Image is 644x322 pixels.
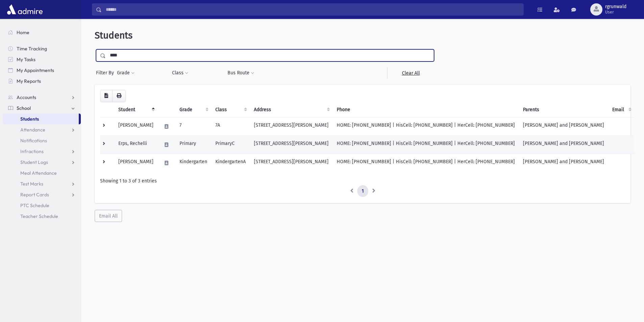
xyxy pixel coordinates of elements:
[605,4,626,9] span: rgrunwald
[387,67,434,79] a: Clear All
[3,178,81,189] a: Test Marks
[250,117,333,135] td: [STREET_ADDRESS][PERSON_NAME]
[3,157,81,168] a: Student Logs
[3,146,81,157] a: Infractions
[3,92,81,103] a: Accounts
[17,56,35,63] span: My Tasks
[114,102,158,118] th: Student: activate to sort column descending
[17,94,36,100] span: Accounts
[20,213,58,219] span: Teacher Schedule
[20,181,43,187] span: Test Marks
[519,102,608,118] th: Parents
[20,192,49,198] span: Report Cards
[114,135,158,154] td: Erps, Rechelli
[5,3,44,16] img: AdmirePro
[114,117,158,135] td: [PERSON_NAME]
[3,76,81,86] a: My Reports
[3,124,81,135] a: Attendance
[357,185,368,197] a: 1
[211,117,250,135] td: 7A
[211,102,250,118] th: Class: activate to sort column ascending
[608,102,634,118] th: Email: activate to sort column ascending
[3,200,81,211] a: PTC Schedule
[112,90,126,102] button: Print
[20,159,48,165] span: Student Logs
[95,210,122,222] button: Email All
[3,103,81,114] a: School
[20,138,47,144] span: Notifications
[227,67,255,79] button: Bus Route
[3,168,81,178] a: Meal Attendance
[211,135,250,154] td: PrimaryC
[3,43,81,54] a: Time Tracking
[519,135,608,154] td: [PERSON_NAME] and [PERSON_NAME]
[100,177,625,184] div: Showing 1 to 3 of 3 entries
[20,170,57,176] span: Meal Attendance
[3,114,79,124] a: Students
[95,30,133,41] span: Students
[250,102,333,118] th: Address: activate to sort column ascending
[211,154,250,172] td: KindergartenA
[3,211,81,222] a: Teacher Schedule
[17,105,31,111] span: School
[175,135,211,154] td: Primary
[3,135,81,146] a: Notifications
[172,67,189,79] button: Class
[175,154,211,172] td: Kindergarten
[333,154,519,172] td: HOME: [PHONE_NUMBER] | HisCell: [PHONE_NUMBER] | HerCell: [PHONE_NUMBER]
[20,202,49,208] span: PTC Schedule
[333,102,519,118] th: Phone
[3,189,81,200] a: Report Cards
[3,54,81,65] a: My Tasks
[333,117,519,135] td: HOME: [PHONE_NUMBER] | HisCell: [PHONE_NUMBER] | HerCell: [PHONE_NUMBER]
[96,69,117,76] span: Filter By
[605,9,626,15] span: User
[102,3,523,16] input: Search
[519,117,608,135] td: [PERSON_NAME] and [PERSON_NAME]
[17,78,41,84] span: My Reports
[17,67,54,73] span: My Appointments
[175,117,211,135] td: 7
[3,27,81,38] a: Home
[519,154,608,172] td: [PERSON_NAME] and [PERSON_NAME]
[250,154,333,172] td: [STREET_ADDRESS][PERSON_NAME]
[20,148,44,154] span: Infractions
[114,154,158,172] td: [PERSON_NAME]
[17,46,47,52] span: Time Tracking
[3,65,81,76] a: My Appointments
[20,127,45,133] span: Attendance
[250,135,333,154] td: [STREET_ADDRESS][PERSON_NAME]
[333,135,519,154] td: HOME: [PHONE_NUMBER] | HisCell: [PHONE_NUMBER] | HerCell: [PHONE_NUMBER]
[20,116,39,122] span: Students
[100,90,113,102] button: CSV
[17,29,29,35] span: Home
[117,67,135,79] button: Grade
[175,102,211,118] th: Grade: activate to sort column ascending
